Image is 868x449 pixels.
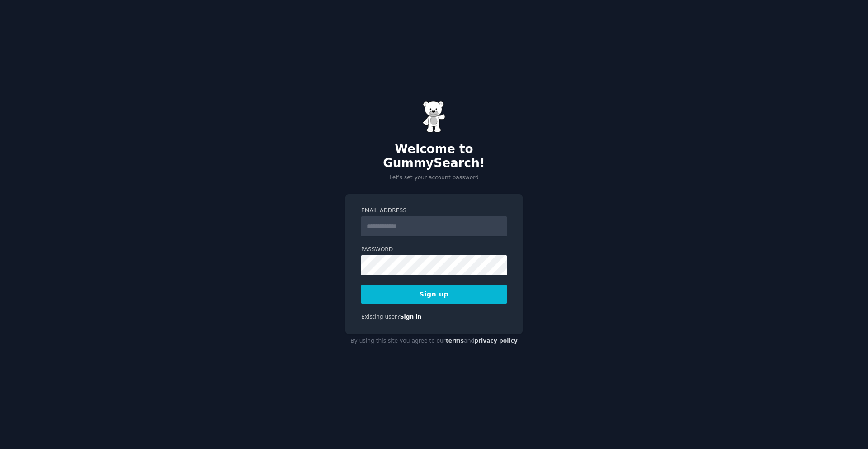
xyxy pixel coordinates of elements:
a: Sign in [400,314,422,320]
label: Password [361,246,507,254]
button: Sign up [361,285,507,304]
a: terms [446,338,464,344]
p: Let's set your account password [345,174,523,182]
img: Gummy Bear [423,101,445,133]
span: Existing user? [361,314,400,320]
a: privacy policy [474,338,518,344]
label: Email Address [361,207,507,215]
div: By using this site you agree to our and [345,334,523,349]
h2: Welcome to GummySearch! [345,142,523,171]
